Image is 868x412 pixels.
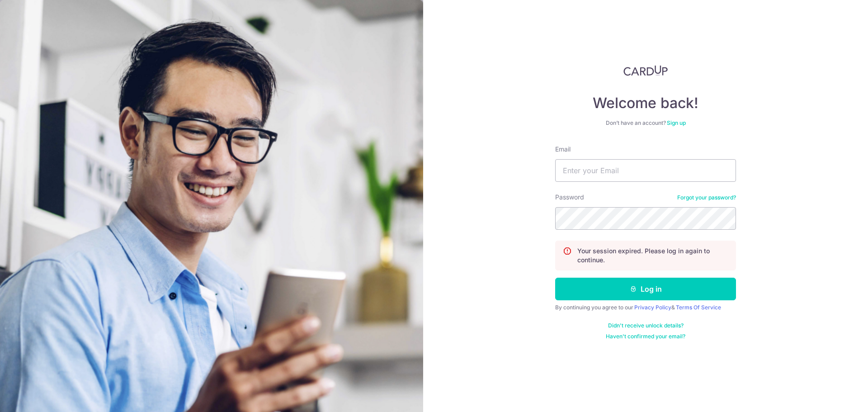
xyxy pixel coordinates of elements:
a: Sign up [667,119,686,126]
label: Password [555,193,584,202]
h4: Welcome back! [555,94,736,112]
p: Your session expired. Please log in again to continue. [577,246,728,265]
a: Didn't receive unlock details? [608,322,684,329]
div: By continuing you agree to our & [555,304,736,311]
input: Enter your Email [555,159,736,182]
div: Don’t have an account? [555,119,736,127]
a: Haven't confirmed your email? [606,333,685,340]
a: Terms Of Service [676,304,721,311]
img: CardUp Logo [623,65,668,76]
label: Email [555,145,571,154]
a: Forgot your password? [677,194,736,201]
a: Privacy Policy [634,304,671,311]
button: Log in [555,278,736,300]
